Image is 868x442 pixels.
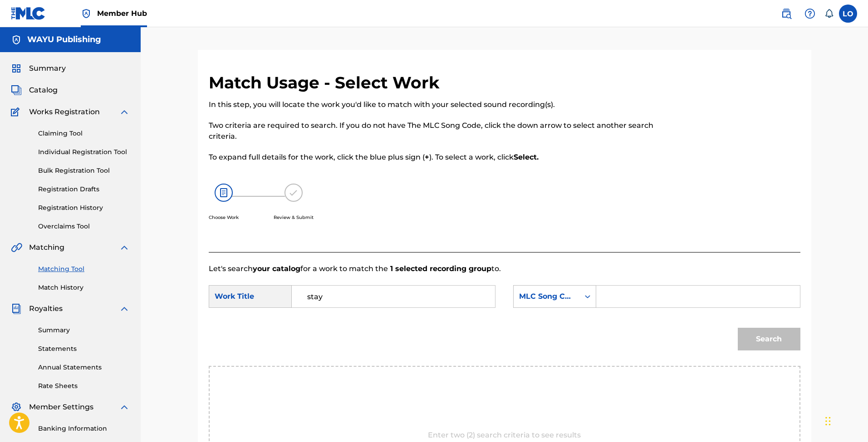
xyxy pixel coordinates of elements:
span: Matching [29,242,64,253]
div: User Menu [839,5,857,23]
a: Registration Drafts [38,185,130,194]
a: Public Search [777,5,795,23]
h2: Match Usage - Select Work [209,73,444,93]
img: expand [119,402,130,413]
a: Claiming Tool [38,129,130,138]
p: Let's search for a work to match the to. [209,263,800,274]
strong: Select. [514,153,539,161]
p: In this step, you will locate the work you'd like to match with your selected sound recording(s). [209,99,664,110]
h5: WAYU Publishing [27,34,101,45]
img: Top Rightsholder [81,8,92,19]
a: Statements [38,344,130,354]
img: Accounts [11,34,22,45]
div: Notifications [824,9,834,18]
a: Banking Information [38,424,130,433]
strong: + [425,153,429,161]
div: MLC Song Code [519,291,574,302]
img: Member Settings [11,402,22,413]
img: expand [119,303,130,314]
a: CatalogCatalog [11,85,58,96]
span: Catalog [29,85,58,96]
span: Member Settings [29,402,93,413]
p: To expand full details for the work, click the blue plus sign ( ). To select a work, click [209,152,664,163]
a: Matching Tool [38,264,130,274]
p: Two criteria are required to search. If you do not have The MLC Song Code, click the down arrow t... [209,120,664,142]
div: Drag [825,408,831,435]
a: Bulk Registration Tool [38,166,130,175]
a: SummarySummary [11,63,66,74]
div: Help [801,5,819,23]
img: Works Registration [11,107,23,117]
img: 173f8e8b57e69610e344.svg [284,184,303,202]
p: Choose Work [209,214,239,221]
a: Registration History [38,203,130,213]
img: expand [119,107,130,117]
img: search [781,8,792,19]
a: Rate Sheets [38,381,130,391]
iframe: Chat Widget [823,398,868,442]
img: expand [119,242,130,253]
strong: 1 selected recording group [388,264,491,273]
span: Works Registration [29,107,100,117]
img: Matching [11,242,22,253]
img: 26af456c4569493f7445.svg [215,184,233,202]
a: Summary [38,325,130,335]
iframe: Resource Center [843,294,868,369]
img: Catalog [11,85,22,96]
a: Match History [38,283,130,292]
a: Individual Registration Tool [38,147,130,157]
span: Member Hub [97,8,147,19]
a: Annual Statements [38,363,130,372]
form: Search Form [209,274,800,366]
strong: your catalog [253,264,300,273]
span: Royalties [29,303,63,314]
span: Summary [29,63,66,74]
p: Enter two (2) search criteria to see results [428,430,581,441]
img: Royalties [11,303,22,314]
img: MLC Logo [11,7,46,20]
a: Overclaims Tool [38,222,130,231]
p: Review & Submit [274,214,314,221]
img: Summary [11,63,22,74]
img: help [804,8,815,19]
